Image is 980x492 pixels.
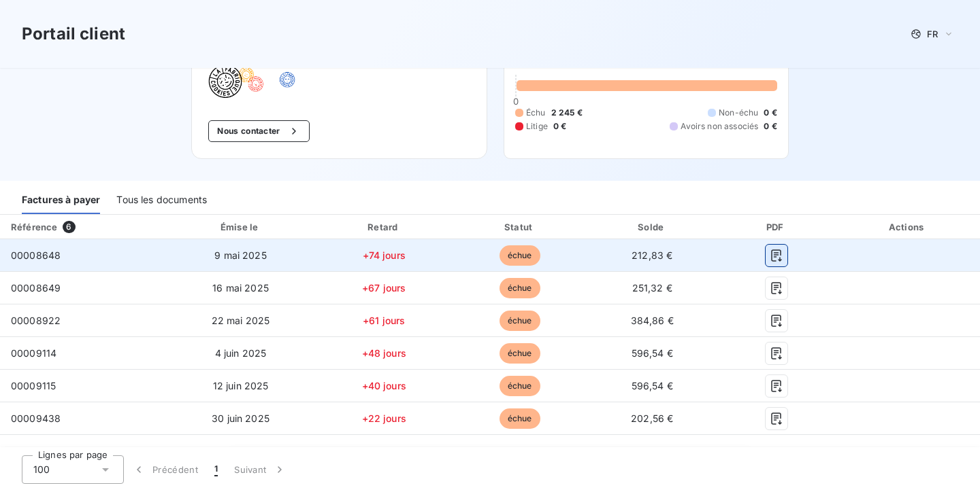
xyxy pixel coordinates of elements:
[208,64,295,99] img: Company logo
[362,282,406,294] span: +67 jours
[632,380,673,391] span: 596,54 €
[363,315,405,326] span: +61 jours
[631,315,674,326] span: 384,86 €
[33,463,50,476] span: 100
[500,343,540,364] span: échue
[362,347,406,359] span: +48 jours
[720,220,832,234] div: PDF
[362,412,406,424] span: +22 jours
[500,278,540,298] span: échue
[212,282,269,294] span: 16 mai 2025
[213,380,269,391] span: 12 juin 2025
[632,347,673,359] span: 596,54 €
[212,412,269,424] span: 30 juin 2025
[632,249,672,261] span: 212,83 €
[214,463,218,476] span: 1
[500,245,540,266] span: échue
[719,107,758,119] span: Non-échu
[226,455,295,484] button: Suivant
[681,120,758,133] span: Avoirs non associés
[124,455,206,484] button: Précédent
[206,455,226,484] button: 1
[22,22,125,46] h3: Portail client
[526,107,546,119] span: Échu
[22,186,100,214] div: Factures à payer
[212,315,270,326] span: 22 mai 2025
[11,222,57,232] div: Référence
[363,249,406,261] span: +74 jours
[764,107,777,119] span: 0 €
[11,347,56,359] span: 00009114
[208,120,309,142] button: Nous contacter
[11,412,61,424] span: 00009438
[927,29,938,39] span: FR
[455,220,584,234] div: Statut
[116,186,207,214] div: Tous les documents
[838,220,977,234] div: Actions
[553,120,566,133] span: 0 €
[589,220,715,234] div: Solde
[11,380,56,391] span: 00009115
[513,96,519,107] span: 0
[631,412,673,424] span: 202,56 €
[526,120,548,133] span: Litige
[11,249,61,261] span: 00008648
[764,120,777,133] span: 0 €
[214,249,267,261] span: 9 mai 2025
[500,408,540,429] span: échue
[215,347,267,359] span: 4 juin 2025
[500,376,540,396] span: échue
[500,311,540,331] span: échue
[632,282,672,294] span: 251,32 €
[11,315,61,326] span: 00008922
[11,282,61,294] span: 00008649
[362,380,406,391] span: +40 jours
[318,220,450,234] div: Retard
[169,220,313,234] div: Émise le
[63,221,75,233] span: 6
[551,107,583,119] span: 2 245 €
